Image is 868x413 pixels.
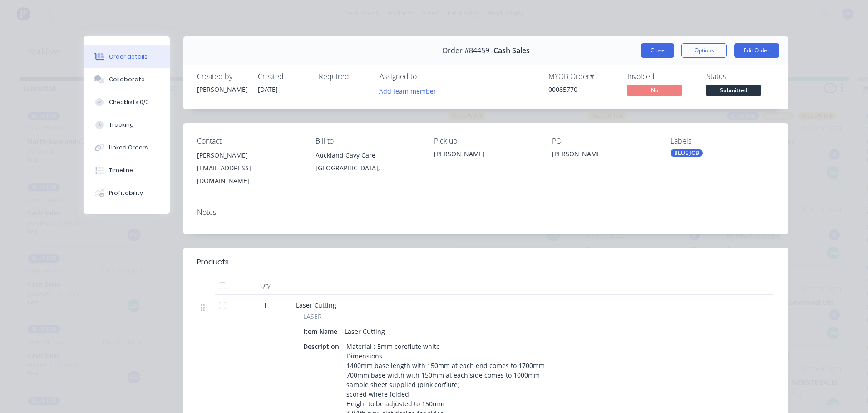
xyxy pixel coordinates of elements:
div: Linked Orders [109,144,148,152]
span: Submitted [706,85,761,96]
span: No [627,85,682,96]
button: Timeline [84,159,170,182]
button: Tracking [84,114,170,136]
div: [PERSON_NAME] [434,149,538,159]
div: Bill to [316,137,419,145]
div: MYOB Order # [548,72,616,81]
div: [EMAIL_ADDRESS][DOMAIN_NAME] [197,162,301,187]
div: BLUE JOB [671,149,703,157]
div: 00085770 [548,85,616,94]
span: [DATE] [258,85,278,94]
span: Order #84459 - [442,46,493,55]
button: Add team member [375,85,441,97]
span: 1 [263,300,267,310]
button: Order details [84,45,170,68]
div: [PERSON_NAME] [197,149,301,162]
div: Products [197,257,229,268]
div: Status [706,72,774,81]
button: Collaborate [84,68,170,91]
div: Laser Cutting [341,325,389,338]
span: Laser Cutting [296,301,336,309]
div: Collaborate [109,75,145,84]
button: Submitted [706,85,761,98]
div: [GEOGRAPHIC_DATA], [316,162,419,174]
div: Profitability [109,189,143,197]
span: LASER [303,312,322,321]
div: Invoiced [627,72,695,81]
div: Pick up [434,137,538,145]
div: [PERSON_NAME] [197,85,247,94]
button: Close [641,43,674,58]
div: Item Name [303,325,341,338]
div: Created by [197,72,247,81]
button: Edit Order [734,43,779,58]
div: PO [552,137,656,145]
div: Tracking [109,121,134,129]
div: [PERSON_NAME] [552,149,656,162]
button: Options [681,43,727,58]
div: [PERSON_NAME][EMAIL_ADDRESS][DOMAIN_NAME] [197,149,301,187]
div: Checklists 0/0 [109,98,149,106]
button: Linked Orders [84,136,170,159]
div: Order details [109,53,148,61]
div: Notes [197,208,774,217]
div: Timeline [109,166,133,174]
div: Qty [238,277,292,295]
div: Labels [671,137,774,145]
div: Created [258,72,308,81]
div: Assigned to [380,72,470,81]
div: Required [319,72,369,81]
div: Auckland Cavy Care[GEOGRAPHIC_DATA], [316,149,419,178]
div: Auckland Cavy Care [316,149,419,162]
span: Cash Sales [493,46,530,55]
button: Checklists 0/0 [84,91,170,114]
button: Add team member [380,85,441,97]
button: Profitability [84,182,170,204]
div: Contact [197,137,301,145]
div: Description [303,340,343,353]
